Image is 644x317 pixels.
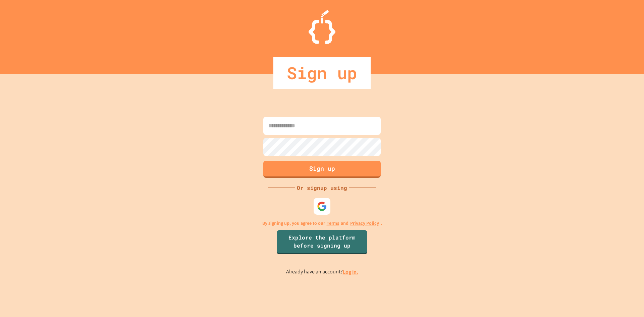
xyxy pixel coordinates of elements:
[317,201,327,211] img: google-icon.svg
[350,220,379,227] a: Privacy Policy
[286,268,358,276] p: Already have an account?
[263,161,381,178] button: Sign up
[277,230,367,254] a: Explore the platform before signing up
[309,10,335,44] img: Logo.svg
[616,290,637,310] iframe: chat widget
[295,184,349,192] div: Or signup using
[262,220,382,227] p: By signing up, you agree to our and .
[273,57,371,89] div: Sign up
[343,268,358,275] a: Log in.
[327,220,339,227] a: Terms
[588,261,637,289] iframe: chat widget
